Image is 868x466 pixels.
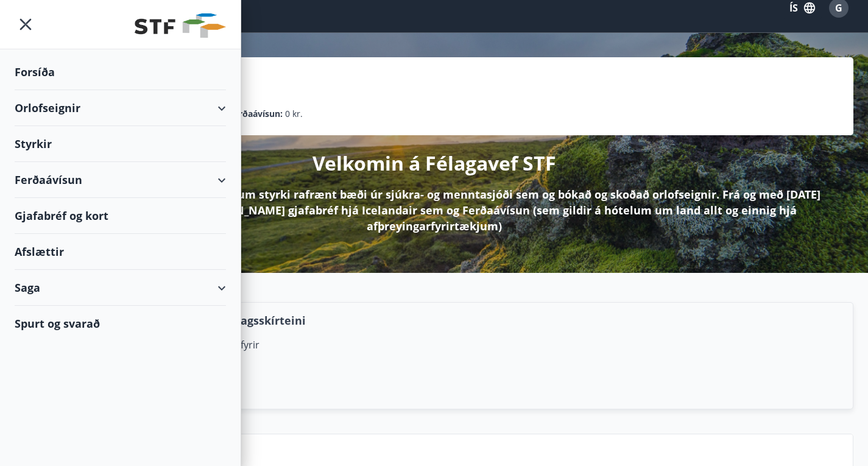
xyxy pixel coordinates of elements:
p: Ferðaávísun : [229,107,283,121]
div: Afslættir [15,234,226,270]
span: G [835,1,842,15]
div: Ferðaávísun [15,162,226,198]
div: Forsíða [15,54,226,90]
div: Saga [15,270,226,306]
img: union_logo [135,13,226,38]
p: Hér á Félagavefnum getur þú sótt um styrki rafrænt bæði úr sjúkra- og menntasjóði sem og bókað og... [34,186,834,234]
button: menu [15,13,37,35]
p: Velkomin á Félagavef STF [312,150,556,177]
div: Spurt og svarað [15,306,226,341]
span: 0 kr. [285,107,303,121]
div: Gjafabréf og kort [15,198,226,234]
div: Orlofseignir [15,90,226,126]
div: Styrkir [15,126,226,162]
